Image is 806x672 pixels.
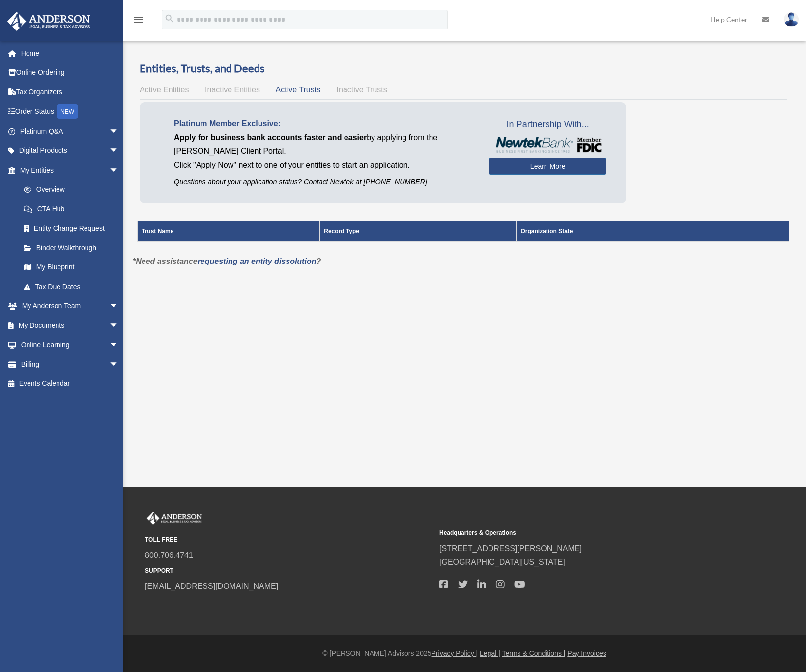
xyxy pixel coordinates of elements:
a: Platinum Q&Aarrow_drop_down [7,121,134,141]
span: arrow_drop_down [109,141,129,161]
a: requesting an entity dissolution [198,257,317,265]
span: arrow_drop_down [109,296,129,317]
a: My Entitiesarrow_drop_down [7,160,129,180]
a: CTA Hub [14,199,129,219]
small: SUPPORT [145,566,432,576]
a: My Blueprint [14,258,129,277]
img: Anderson Advisors Platinum Portal [145,512,204,525]
a: Overview [14,180,124,200]
a: Entity Change Request [14,219,129,238]
i: menu [133,14,144,26]
a: My Documentsarrow_drop_down [7,316,134,335]
a: My Anderson Teamarrow_drop_down [7,296,134,316]
span: arrow_drop_down [109,121,129,142]
p: Platinum Member Exclusive: [174,117,474,131]
span: In Partnership With... [489,117,606,133]
a: Binder Walkthrough [14,238,129,258]
th: Record Type [320,221,517,242]
span: arrow_drop_down [109,354,129,375]
img: Anderson Advisors Platinum Portal [4,12,93,31]
a: Privacy Policy | [432,649,478,657]
img: User Pic [784,12,799,27]
span: arrow_drop_down [109,335,129,355]
h3: Entities, Trusts, and Deeds [140,61,787,76]
a: [STREET_ADDRESS][PERSON_NAME] [439,544,582,553]
a: menu [133,17,144,26]
a: Billingarrow_drop_down [7,354,134,374]
a: Events Calendar [7,374,134,394]
span: Inactive Trusts [337,86,387,94]
span: Active Trusts [276,86,321,94]
th: Trust Name [138,221,320,242]
a: Home [7,43,134,63]
p: Click "Apply Now" next to one of your entities to start an application. [174,158,474,172]
a: Legal | [480,649,500,657]
img: NewtekBankLogoSM.png [494,137,602,153]
p: by applying from the [PERSON_NAME] Client Portal. [174,131,474,158]
small: Headquarters & Operations [439,528,727,538]
div: © [PERSON_NAME] Advisors 2025 [123,647,806,660]
a: [GEOGRAPHIC_DATA][US_STATE] [439,558,565,566]
span: Inactive Entities [205,86,260,94]
a: Tax Organizers [7,82,134,102]
th: Organization State [517,221,789,242]
p: Questions about your application status? Contact Newtek at [PHONE_NUMBER] [174,176,474,188]
a: Order StatusNEW [7,102,134,122]
i: search [164,13,175,24]
a: Learn More [489,158,606,175]
a: 800.706.4741 [145,551,193,559]
span: Apply for business bank accounts faster and easier [174,133,367,142]
span: arrow_drop_down [109,316,129,336]
a: Tax Due Dates [14,277,129,296]
a: Digital Productsarrow_drop_down [7,141,134,161]
small: TOLL FREE [145,535,432,545]
a: Online Ordering [7,63,134,83]
span: Active Entities [140,86,189,94]
div: NEW [57,104,78,119]
a: Terms & Conditions | [502,649,566,657]
a: [EMAIL_ADDRESS][DOMAIN_NAME] [145,582,278,590]
span: arrow_drop_down [109,160,129,180]
em: *Need assistance ? [133,257,321,265]
a: Online Learningarrow_drop_down [7,335,134,355]
a: Pay Invoices [567,649,606,657]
